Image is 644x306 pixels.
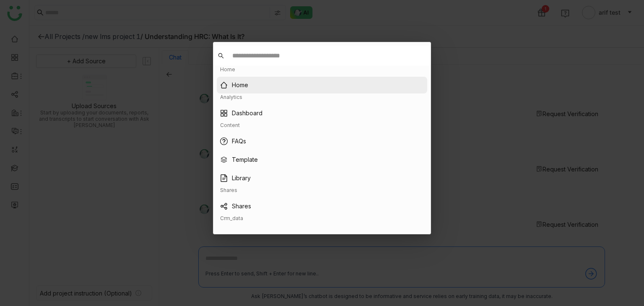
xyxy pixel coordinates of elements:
div: Analytics [220,93,242,101]
div: Home [220,66,235,74]
a: Shares [232,202,251,211]
div: Crm_data [220,215,243,223]
a: FAQs [232,137,246,146]
a: Dashboard [232,109,262,118]
div: Content [220,122,240,130]
a: Deals [232,230,247,239]
button: Close [408,42,431,65]
a: Home [232,80,248,90]
a: Template [232,155,258,164]
div: Shares [220,187,237,194]
a: Library [232,174,251,183]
